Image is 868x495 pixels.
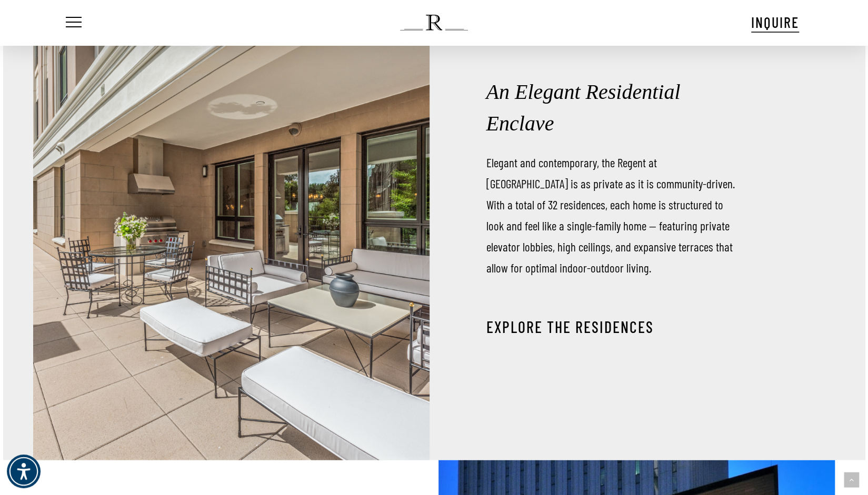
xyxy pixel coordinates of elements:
p: Elegant and contemporary, the Regent at [GEOGRAPHIC_DATA] is as private as it is community-driven... [486,152,735,278]
span: INQUIRE [751,13,799,31]
a: INQUIRE [751,12,799,33]
a: Navigation Menu [64,17,82,28]
h2: An Elegant Residential Enclave [486,76,735,139]
a: Back to top [844,472,859,488]
div: Accessibility Menu [7,454,41,488]
a: EXPLORE THE RESIDENCES [486,317,653,336]
img: The Regent [400,15,468,31]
